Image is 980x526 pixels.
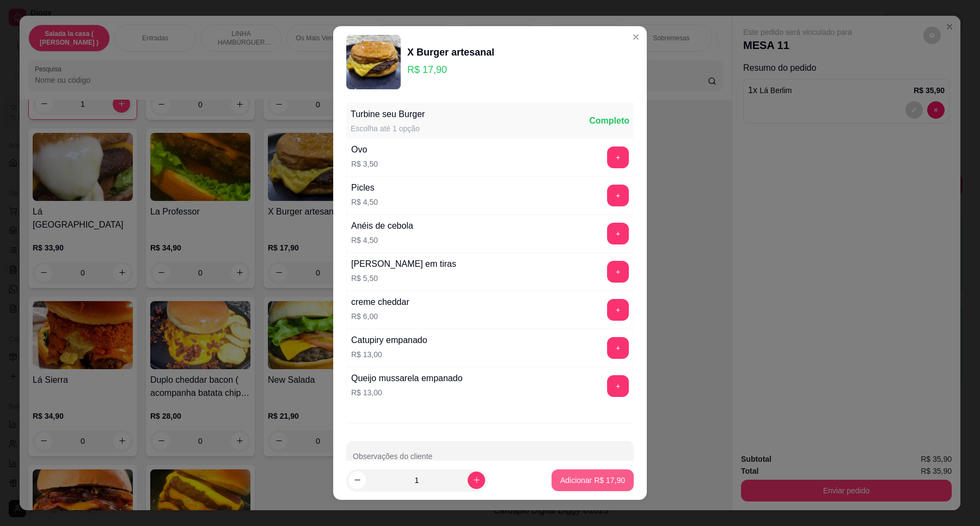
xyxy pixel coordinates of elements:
[589,114,629,127] div: Completo
[627,28,645,46] button: Close
[607,223,629,244] button: add
[407,45,494,60] div: X Burger artesanal
[351,158,378,169] p: R$ 3,50
[351,219,413,233] div: Anéis de cebola
[351,235,413,246] p: R$ 4,50
[607,299,629,321] button: add
[607,337,629,359] button: add
[351,197,378,207] p: R$ 4,50
[607,375,629,397] button: add
[351,349,427,360] p: R$ 13,00
[407,62,494,77] p: R$ 17,90
[348,472,366,489] button: decrease-product-quantity
[351,296,409,309] div: creme cheddar
[607,146,629,168] button: add
[346,35,401,89] img: product-image
[468,472,485,489] button: increase-product-quantity
[351,181,378,194] div: Picles
[351,372,463,385] div: Queijo mussarela empanado
[351,123,425,134] div: Escolha até 1 opção
[351,258,456,271] div: [PERSON_NAME] em tiras
[351,143,378,156] div: Ovo
[351,311,409,322] p: R$ 6,00
[351,334,427,347] div: Catupiry empanado
[607,185,629,206] button: add
[560,475,625,486] p: Adicionar R$ 17,90
[351,273,456,284] p: R$ 5,50
[351,387,463,398] p: R$ 13,00
[607,261,629,283] button: add
[351,108,425,121] div: Turbine seu Burger
[353,455,627,466] input: Observações do cliente
[552,469,634,491] button: Adicionar R$ 17,90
